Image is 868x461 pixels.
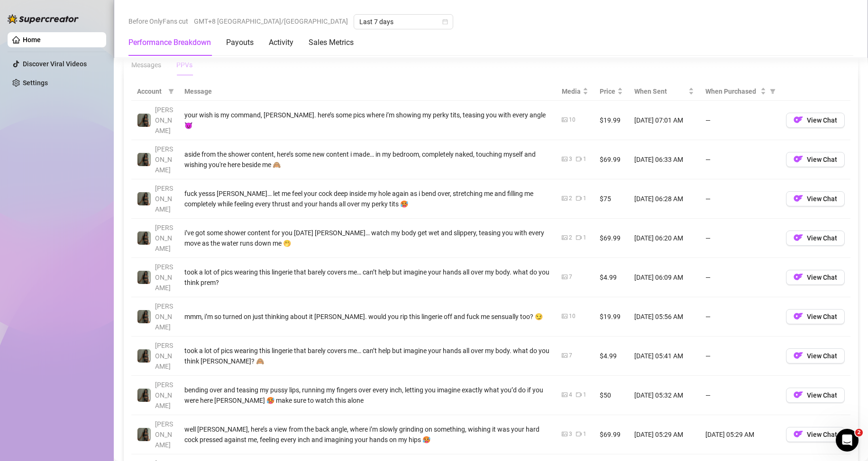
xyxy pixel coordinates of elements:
[629,179,700,219] td: [DATE] 06:28 AM
[569,194,572,203] div: 2
[807,234,837,242] span: View Chat
[176,60,192,70] div: PPVs
[137,231,151,245] img: Brandy
[569,430,572,439] div: 3
[770,89,776,94] span: filter
[629,140,700,179] td: [DATE] 06:33 AM
[786,197,845,204] a: OFView Chat
[629,258,700,297] td: [DATE] 06:09 AM
[137,153,151,166] img: Brandy
[184,346,550,366] div: took a lot of pics wearing this lingerie that barely covers me… can’t help but imagine your hands...
[700,219,780,258] td: —
[359,15,448,29] span: Last 7 days
[807,116,837,124] span: View Chat
[594,101,629,140] td: $19.99
[556,82,594,101] th: Media
[700,297,780,337] td: —
[23,36,41,44] a: Home
[184,188,550,209] div: fuck yesss [PERSON_NAME]… let me feel your cock deep inside my hole again as i bend over, stretch...
[629,101,700,140] td: [DATE] 07:01 AM
[137,310,151,323] img: Brandy
[576,195,582,201] span: video-camera
[794,429,803,439] img: OF
[594,258,629,297] td: $4.99
[786,315,845,322] a: OFView Chat
[269,37,293,48] div: Activity
[700,179,780,219] td: —
[194,14,348,28] span: GMT+8 [GEOGRAPHIC_DATA]/[GEOGRAPHIC_DATA]
[786,118,845,126] a: OFView Chat
[807,313,837,320] span: View Chat
[794,390,803,399] img: OF
[562,274,567,280] span: picture
[629,376,700,415] td: [DATE] 05:32 AM
[786,236,845,244] a: OFView Chat
[166,84,176,98] span: filter
[594,337,629,376] td: $4.99
[594,376,629,415] td: $50
[629,337,700,376] td: [DATE] 05:41 AM
[594,415,629,454] td: $69.99
[700,258,780,297] td: —
[562,117,567,123] span: picture
[155,106,173,134] span: [PERSON_NAME]
[128,37,211,48] div: Performance Breakdown
[569,273,572,282] div: 7
[569,351,572,360] div: 7
[583,155,586,164] div: 1
[576,392,582,398] span: video-camera
[786,230,845,246] button: OFView Chat
[576,431,582,437] span: video-camera
[629,82,700,101] th: When Sent
[179,82,556,101] th: Message
[583,194,586,203] div: 1
[807,352,837,360] span: View Chat
[184,311,550,322] div: mmm, i’m so turned on just thinking about it [PERSON_NAME]. would you rip this lingerie off and f...
[700,337,780,376] td: —
[569,115,576,124] div: 10
[226,37,254,48] div: Payouts
[794,194,803,203] img: OF
[786,388,845,403] button: OFView Chat
[807,391,837,399] span: View Chat
[594,297,629,337] td: $19.99
[807,156,837,163] span: View Chat
[155,302,173,331] span: [PERSON_NAME]
[794,272,803,282] img: OF
[794,351,803,360] img: OF
[786,191,845,206] button: OFView Chat
[137,114,151,127] img: Brandy
[562,86,581,97] span: Media
[569,312,576,321] div: 10
[137,389,151,402] img: Brandy
[442,19,448,25] span: calendar
[700,415,780,454] td: [DATE] 05:29 AM
[155,263,173,292] span: [PERSON_NAME]
[8,14,79,24] img: logo-BBDzfeDw.svg
[137,86,164,97] span: Account
[562,195,567,201] span: picture
[705,86,758,97] span: When Purchased
[583,390,586,399] div: 1
[309,37,354,48] div: Sales Metrics
[576,156,582,162] span: video-camera
[594,140,629,179] td: $69.99
[786,354,845,362] a: OFView Chat
[594,219,629,258] td: $69.99
[807,195,837,203] span: View Chat
[184,385,550,406] div: bending over and teasing my pussy lips, running my fingers over every inch, letting you imagine e...
[700,82,780,101] th: When Purchased
[700,140,780,179] td: —
[786,433,845,440] a: OFView Chat
[128,14,188,28] span: Before OnlyFans cut
[562,392,567,398] span: picture
[807,431,837,438] span: View Chat
[594,179,629,219] td: $75
[137,428,151,441] img: Brandy
[629,415,700,454] td: [DATE] 05:29 AM
[168,89,174,94] span: filter
[700,101,780,140] td: —
[184,228,550,248] div: i’ve got some shower content for you [DATE] [PERSON_NAME]… watch my body get wet and slippery, te...
[786,158,845,165] a: OFView Chat
[23,79,48,87] a: Settings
